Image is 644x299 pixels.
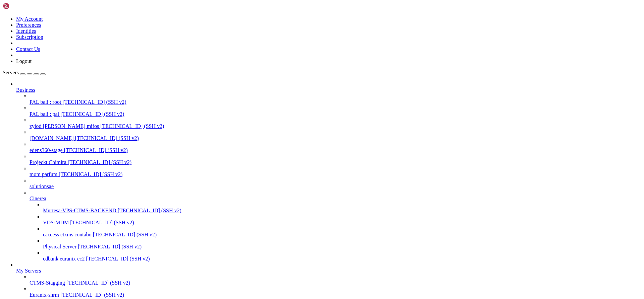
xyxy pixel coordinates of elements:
[16,87,641,93] a: Business
[30,105,641,117] li: PAL bali : pal [TECHNICAL_ID] (SSH v2)
[30,141,641,153] li: edens360-stage [TECHNICAL_ID] (SSH v2)
[43,256,641,262] a: cdbank euranix ec2 [TECHNICAL_ID] (SSH v2)
[16,34,43,40] a: Subscription
[16,16,43,22] a: My Account
[59,171,122,177] span: [TECHNICAL_ID] (SSH v2)
[16,268,41,274] span: My Servers
[30,117,641,129] li: zyiod [PERSON_NAME] mifos [TECHNICAL_ID] (SSH v2)
[16,268,641,274] a: My Servers
[68,159,131,165] span: [TECHNICAL_ID] (SSH v2)
[30,292,641,298] a: Euranix-shrm [TECHNICAL_ID] (SSH v2)
[43,250,641,262] li: cdbank euranix ec2 [TECHNICAL_ID] (SSH v2)
[16,28,36,34] a: Identities
[43,208,116,213] span: Murtesa-VPS-CTMS-BACKEND
[43,220,641,226] a: VDS-MDM [TECHNICAL_ID] (SSH v2)
[66,280,130,286] span: [TECHNICAL_ID] (SSH v2)
[43,208,641,214] a: Murtesa-VPS-CTMS-BACKEND [TECHNICAL_ID] (SSH v2)
[30,196,46,201] span: Cinerea
[30,190,641,262] li: Cinerea
[30,286,641,298] li: Euranix-shrm [TECHNICAL_ID] (SSH v2)
[100,123,164,129] span: [TECHNICAL_ID] (SSH v2)
[43,256,85,261] span: cdbank euranix ec2
[30,280,65,286] span: CTMS-Stagging
[75,135,139,141] span: [TECHNICAL_ID] (SSH v2)
[30,111,59,117] span: PAL bali : pal
[60,111,124,117] span: [TECHNICAL_ID] (SSH v2)
[60,292,124,298] span: [TECHNICAL_ID] (SSH v2)
[30,153,641,165] li: Projeckt Chimira [TECHNICAL_ID] (SSH v2)
[43,214,641,226] li: VDS-MDM [TECHNICAL_ID] (SSH v2)
[30,135,641,141] a: [DOMAIN_NAME] [TECHNICAL_ID] (SSH v2)
[62,99,126,105] span: [TECHNICAL_ID] (SSH v2)
[86,256,150,261] span: [TECHNICAL_ID] (SSH v2)
[16,87,35,93] span: Business
[30,165,641,177] li: mom parfum [TECHNICAL_ID] (SSH v2)
[43,244,76,249] span: Physical Server
[30,93,641,105] li: PAL bali : root [TECHNICAL_ID] (SSH v2)
[70,220,134,225] span: [TECHNICAL_ID] (SSH v2)
[30,171,57,177] span: mom parfum
[3,70,46,75] a: Servers
[43,226,641,238] li: caccess ctxms contabo [TECHNICAL_ID] (SSH v2)
[30,123,641,129] a: zyiod [PERSON_NAME] mifos [TECHNICAL_ID] (SSH v2)
[3,3,41,9] img: Shellngn
[30,159,66,165] span: Projeckt Chimira
[43,244,641,250] a: Physical Server [TECHNICAL_ID] (SSH v2)
[30,99,61,105] span: PAL bali : root
[30,292,59,298] span: Euranix-shrm
[43,202,641,214] li: Murtesa-VPS-CTMS-BACKEND [TECHNICAL_ID] (SSH v2)
[30,159,641,165] a: Projeckt Chimira [TECHNICAL_ID] (SSH v2)
[30,183,54,189] span: solutionsae
[16,22,41,28] a: Preferences
[16,81,641,262] li: Business
[43,238,641,250] li: Physical Server [TECHNICAL_ID] (SSH v2)
[30,135,74,141] span: [DOMAIN_NAME]
[30,274,641,286] li: CTMS-Stagging [TECHNICAL_ID] (SSH v2)
[16,58,32,64] a: Logout
[3,70,19,75] span: Servers
[30,196,641,202] a: Cinerea
[30,129,641,141] li: [DOMAIN_NAME] [TECHNICAL_ID] (SSH v2)
[64,147,128,153] span: [TECHNICAL_ID] (SSH v2)
[118,208,181,213] span: [TECHNICAL_ID] (SSH v2)
[30,280,641,286] a: CTMS-Stagging [TECHNICAL_ID] (SSH v2)
[30,147,641,153] a: edens360-stage [TECHNICAL_ID] (SSH v2)
[43,220,69,225] span: VDS-MDM
[43,232,92,237] span: caccess ctxms contabo
[78,244,142,249] span: [TECHNICAL_ID] (SSH v2)
[16,46,40,52] a: Contact Us
[30,183,641,190] a: solutionsae
[30,171,641,177] a: mom parfum [TECHNICAL_ID] (SSH v2)
[43,232,641,238] a: caccess ctxms contabo [TECHNICAL_ID] (SSH v2)
[30,123,99,129] span: zyiod [PERSON_NAME] mifos
[30,147,63,153] span: edens360-stage
[30,111,641,117] a: PAL bali : pal [TECHNICAL_ID] (SSH v2)
[30,99,641,105] a: PAL bali : root [TECHNICAL_ID] (SSH v2)
[93,232,157,237] span: [TECHNICAL_ID] (SSH v2)
[30,177,641,190] li: solutionsae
